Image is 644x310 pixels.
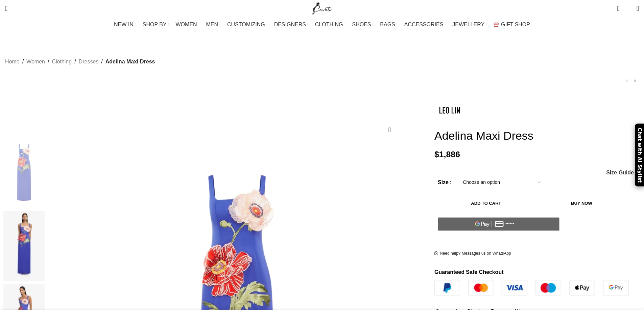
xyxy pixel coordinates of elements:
a: Size Guide [606,170,634,175]
span: DESIGNERS [274,21,306,28]
a: NEW IN [114,18,136,31]
img: GiftBag [494,22,499,27]
img: Adelina Maxi Dress [3,137,45,207]
a: GIFT SHOP [494,18,530,31]
span: SHOES [352,21,371,28]
text: •••••• [505,222,514,226]
nav: Breadcrumb [5,57,155,66]
button: Buy now [538,196,625,210]
a: JEWELLERY [452,18,487,31]
h1: Adelina Maxi Dress [434,129,639,143]
img: Leo Lin [434,95,465,125]
img: Square neckline [3,211,45,281]
span: $ [434,150,439,159]
iframe: Secure payment input frame [436,234,561,235]
span: GIFT SHOP [501,21,530,28]
bdi: 1,886 [434,150,460,159]
span: MEN [206,21,218,28]
div: Main navigation [2,18,642,31]
a: Dresses [79,57,99,66]
span: NEW IN [114,21,134,28]
span: BAGS [380,21,395,28]
span: 0 [618,3,623,8]
span: ACCESSORIES [404,21,444,28]
a: WOMEN [176,18,199,31]
a: Search [2,2,11,15]
button: Pay with GPay [438,217,559,231]
a: SHOP BY [143,18,169,31]
img: guaranteed-safe-checkout-bordered.j [434,280,629,295]
a: SHOES [352,18,373,31]
a: Women [26,57,45,66]
label: Size [438,178,451,187]
span: 0 [626,7,631,12]
a: Site logo [311,5,333,11]
a: Need help? Messages us on WhatsApp [434,251,511,256]
a: BAGS [380,18,397,31]
a: Next product [631,77,639,85]
span: SHOP BY [143,21,167,28]
a: Home [5,57,20,66]
a: CUSTOMIZING [227,18,267,31]
a: Clothing [52,57,72,66]
a: MEN [206,18,220,31]
span: CLOTHING [315,21,343,28]
button: Add to cart [438,196,534,210]
a: 0 [614,2,623,15]
span: JEWELLERY [452,21,484,28]
span: CUSTOMIZING [227,21,265,28]
a: DESIGNERS [274,18,308,31]
span: WOMEN [176,21,197,28]
span: Adelina Maxi Dress [105,57,155,66]
div: My Wishlist [625,2,631,15]
strong: Guaranteed Safe Checkout [434,269,504,275]
a: ACCESSORIES [404,18,446,31]
a: CLOTHING [315,18,345,31]
a: Previous product [615,77,623,85]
